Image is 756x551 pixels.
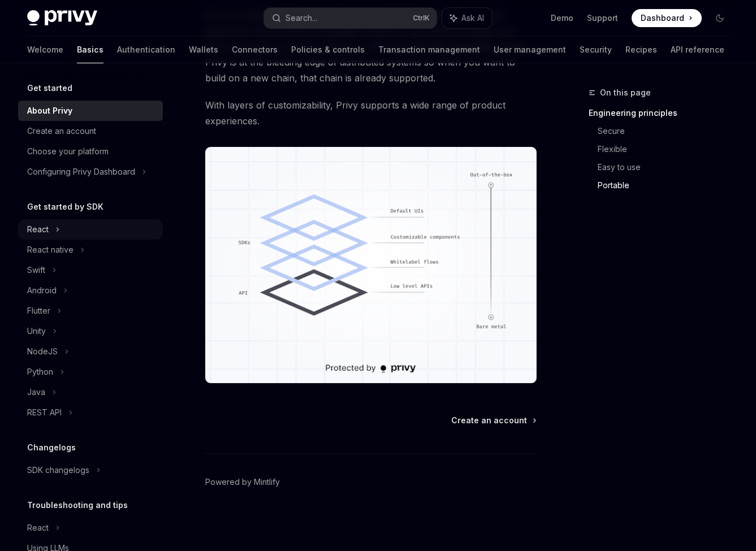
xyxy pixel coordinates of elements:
button: Toggle dark mode [711,9,729,27]
a: User management [494,36,566,63]
a: Wallets [189,36,218,63]
h5: Get started by SDK [27,200,103,214]
div: Unity [27,324,46,338]
a: Welcome [27,36,63,63]
h5: Troubleshooting and tips [27,498,128,512]
div: React [27,223,49,236]
h5: Changelogs [27,441,76,454]
a: Transaction management [378,36,480,63]
div: Java [27,385,45,399]
div: Android [27,284,57,297]
a: Portable [598,176,738,194]
button: Search...CtrlK [264,8,437,28]
div: Search... [286,11,317,25]
a: Recipes [625,36,657,63]
a: Easy to use [598,158,738,176]
a: Create an account [18,121,163,141]
div: REST API [27,406,62,419]
a: Powered by Mintlify [205,476,280,488]
span: On this page [600,86,651,99]
div: Swift [27,263,45,277]
div: React native [27,243,74,257]
a: Dashboard [632,9,702,27]
a: Flexible [598,140,738,158]
a: Choose your platform [18,141,163,162]
div: Create an account [27,124,96,138]
div: Python [27,365,53,379]
div: NodeJS [27,345,58,358]
button: Ask AI [442,8,492,28]
span: With layers of customizability, Privy supports a wide range of product experiences. [205,97,537,129]
div: Flutter [27,304,50,318]
img: images/Customization.png [205,147,537,383]
a: Policies & controls [291,36,365,63]
a: Demo [551,12,573,24]
a: Basics [77,36,103,63]
span: Dashboard [641,12,684,24]
div: SDK changelogs [27,463,89,477]
a: Support [587,12,618,24]
div: About Privy [27,104,72,118]
a: Create an account [451,415,535,426]
span: Ask AI [461,12,484,24]
a: Security [580,36,612,63]
span: Create an account [451,415,527,426]
a: Engineering principles [589,104,738,122]
img: dark logo [27,10,97,26]
div: Configuring Privy Dashboard [27,165,135,179]
a: About Privy [18,101,163,121]
h5: Get started [27,81,72,95]
div: Choose your platform [27,145,109,158]
a: API reference [671,36,724,63]
a: Secure [598,122,738,140]
a: Connectors [232,36,278,63]
div: React [27,521,49,535]
span: Ctrl K [413,14,430,23]
a: Authentication [117,36,175,63]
